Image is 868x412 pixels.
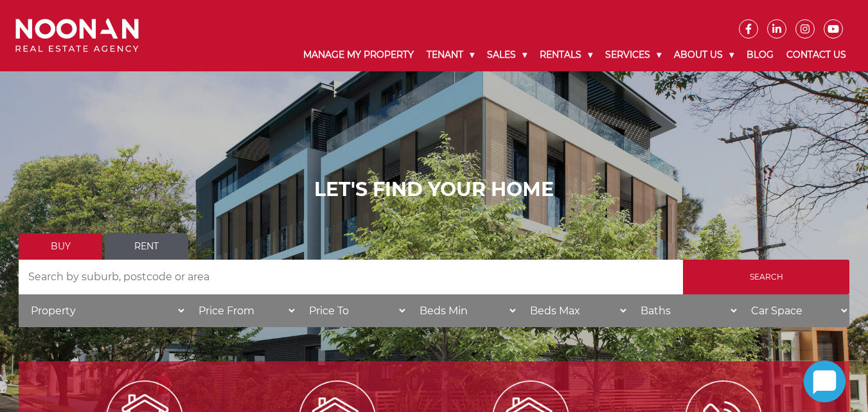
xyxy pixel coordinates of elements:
[15,19,139,53] img: Noonan Real Estate Agency
[19,178,849,201] h1: LET'S FIND YOUR HOME
[740,39,780,71] a: Blog
[19,233,102,260] a: Buy
[297,39,420,71] a: Manage My Property
[668,39,740,71] a: About Us
[780,39,853,71] a: Contact Us
[105,233,188,260] a: Rent
[19,260,683,294] input: Search by suburb, postcode or area
[481,39,533,71] a: Sales
[683,260,849,294] input: Search
[533,39,599,71] a: Rentals
[420,39,481,71] a: Tenant
[599,39,668,71] a: Services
